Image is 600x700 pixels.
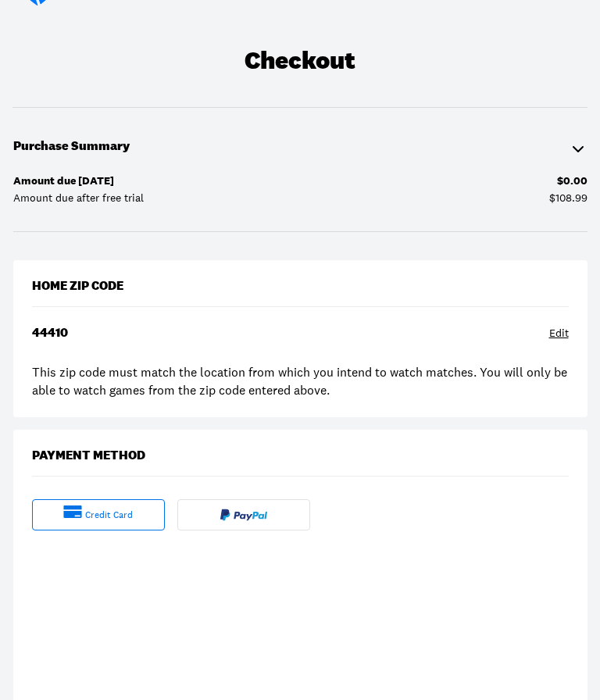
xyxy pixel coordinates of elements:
img: Paypal fulltext logo [220,509,267,521]
b: Amount due [DATE] [13,173,114,187]
div: Edit [549,326,569,341]
div: Home Zip Code [32,279,123,294]
div: Amount due after free trial [13,192,144,203]
div: Payment Method [32,448,145,463]
div: credit card [85,509,133,522]
div: Checkout [245,46,355,76]
b: $0.00 [557,173,587,187]
div: Purchase Summary [13,139,130,154]
div: $108.99 [549,192,587,203]
div: This zip code must match the location from which you intend to watch matches. You will only be ab... [32,363,569,398]
div: 44410 [32,326,68,341]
